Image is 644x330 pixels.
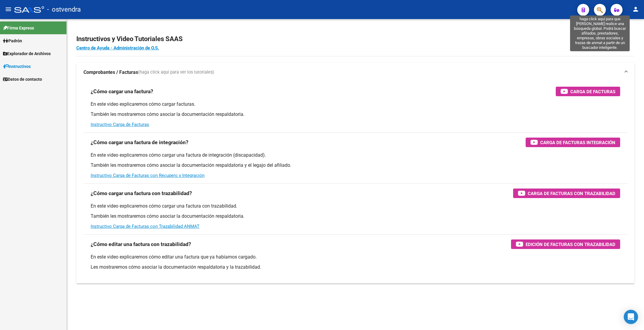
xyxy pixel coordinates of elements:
p: También les mostraremos cómo asociar la documentación respaldatoria y el legajo del afiliado. [91,162,620,169]
a: Centro de Ayuda - Administración de O.S. [76,45,159,51]
p: En este video explicaremos cómo cargar una factura con trazabilidad. [91,203,620,209]
mat-expansion-panel-header: Comprobantes / Facturas(haga click aquí para ver los tutoriales) [76,63,634,82]
mat-icon: person [632,6,639,13]
button: Carga de Facturas Integración [526,138,620,147]
h3: ¿Cómo cargar una factura? [91,87,153,96]
h3: ¿Cómo cargar una factura de integración? [91,138,188,147]
strong: Comprobantes / Facturas [83,69,138,76]
span: Firma Express [3,25,34,31]
span: (haga click aquí para ver los tutoriales) [138,69,214,76]
button: Carga de Facturas con Trazabilidad [513,189,620,198]
span: Datos de contacto [3,76,42,82]
p: En este video explicaremos cómo editar una factura que ya habíamos cargado. [91,254,620,260]
span: Carga de Facturas [570,88,615,95]
p: También les mostraremos cómo asociar la documentación respaldatoria. [91,111,620,118]
h3: ¿Cómo editar una factura con trazabilidad? [91,240,191,248]
a: Instructivo Carga de Facturas con Recupero x Integración [91,173,205,178]
p: En este video explicaremos cómo cargar facturas. [91,101,620,108]
a: Instructivo Carga de Facturas con Trazabilidad ANMAT [91,224,199,229]
span: Carga de Facturas con Trazabilidad [528,190,615,197]
button: Edición de Facturas con Trazabilidad [511,239,620,249]
span: Carga de Facturas Integración [540,139,615,146]
h2: Instructivos y Video Tutoriales SAAS [76,33,634,45]
button: Carga de Facturas [556,87,620,96]
span: Explorador de Archivos [3,50,51,57]
span: Padrón [3,38,22,44]
p: Les mostraremos cómo asociar la documentación respaldatoria y la trazabilidad. [91,264,620,270]
p: También les mostraremos cómo asociar la documentación respaldatoria. [91,213,620,220]
span: Instructivos [3,63,31,70]
span: - ostvendra [47,3,81,16]
mat-icon: menu [5,6,12,13]
a: Instructivo Carga de Facturas [91,122,149,127]
div: Open Intercom Messenger [624,310,638,324]
div: Comprobantes / Facturas(haga click aquí para ver los tutoriales) [76,82,634,284]
span: Edición de Facturas con Trazabilidad [526,241,615,248]
h3: ¿Cómo cargar una factura con trazabilidad? [91,189,192,197]
p: En este video explicaremos cómo cargar una factura de integración (discapacidad). [91,152,620,158]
